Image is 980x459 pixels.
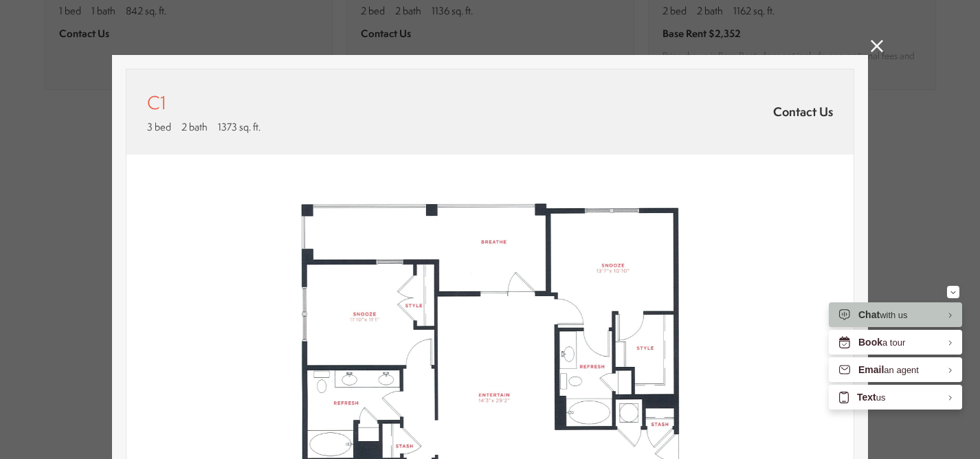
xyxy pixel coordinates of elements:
p: C1 [147,90,166,116]
span: 1373 sq. ft. [218,120,260,134]
span: 2 bath [181,120,208,134]
span: 3 bed [147,120,171,134]
span: Contact Us [773,103,833,120]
